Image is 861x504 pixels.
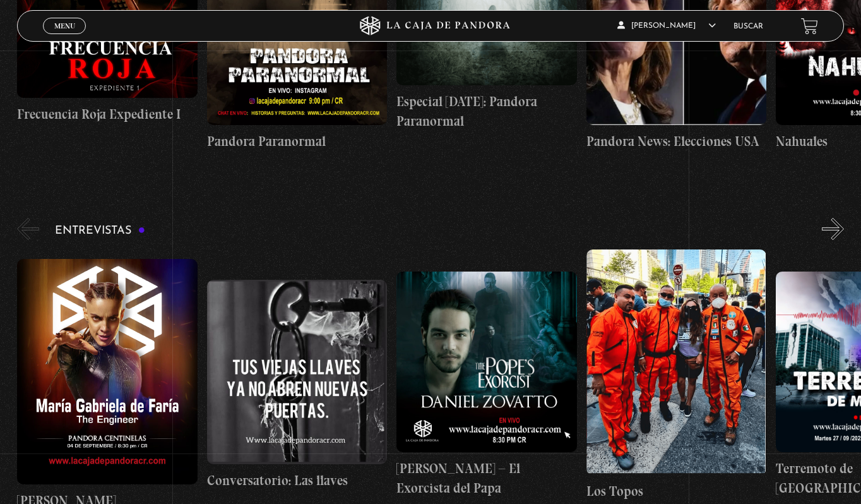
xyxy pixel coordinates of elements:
[617,22,716,30] span: [PERSON_NAME]
[17,104,197,124] h4: Frecuencia Roja Expediente I
[54,22,75,30] span: Menu
[586,131,766,152] h4: Pandora News: Elecciones USA
[17,218,39,240] button: Previous
[55,225,145,237] h3: Entrevistas
[396,92,576,131] h4: Especial [DATE]: Pandora Paranormal
[50,33,80,42] span: Cerrar
[822,218,844,240] button: Next
[801,17,818,34] a: View your shopping cart
[207,471,387,491] h4: Conversatorio: Las llaves
[207,131,387,152] h4: Pandora Paranormal
[396,459,576,498] h4: [PERSON_NAME] – El Exorcista del Papa
[733,23,763,30] a: Buscar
